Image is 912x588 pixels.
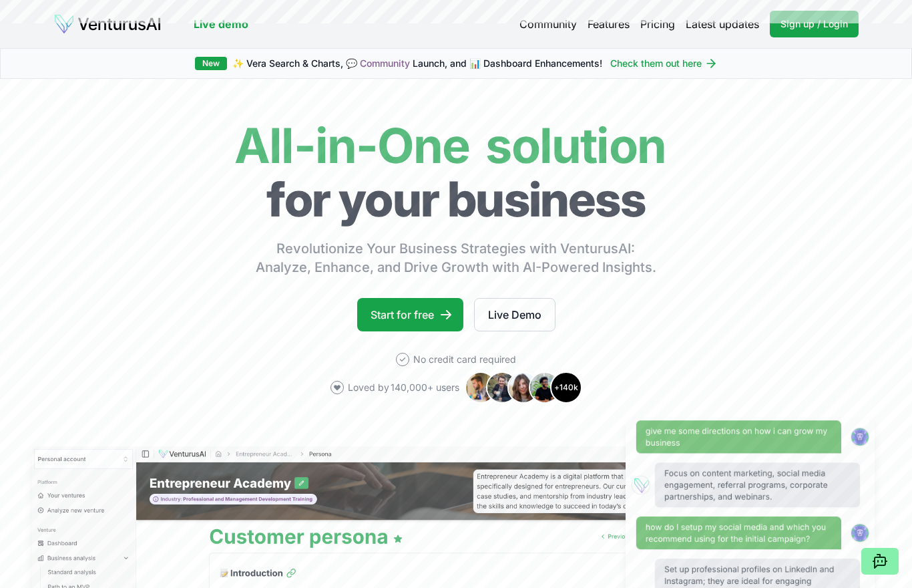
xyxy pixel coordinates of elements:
[610,57,718,70] a: Check them out here
[770,11,859,37] a: Sign up / Login
[507,372,539,404] img: Avatar 3
[529,372,561,404] img: Avatar 4
[519,16,577,32] a: Community
[465,372,497,404] img: Avatar 1
[360,57,410,69] a: Community
[640,16,675,32] a: Pricing
[686,16,759,32] a: Latest updates
[474,298,555,331] a: Live Demo
[53,13,162,35] img: logo
[232,57,602,70] span: ✨ Vera Search & Charts, 💬 Launch, and 📊 Dashboard Enhancements!
[486,372,518,404] img: Avatar 2
[780,17,848,31] span: Sign up / Login
[195,57,227,70] div: New
[588,16,630,32] a: Features
[357,298,463,331] a: Start for free
[194,16,248,32] a: Live demo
